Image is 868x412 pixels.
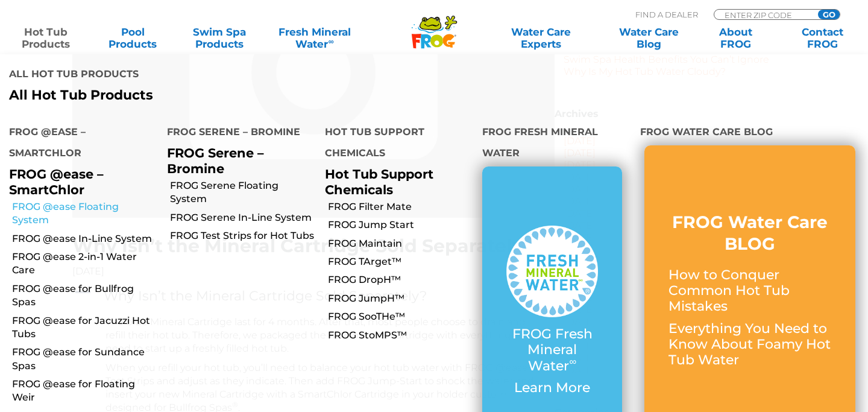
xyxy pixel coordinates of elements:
a: FROG @ease for Floating Weir [12,378,158,405]
a: Water CareBlog [615,26,682,50]
a: Swim SpaProducts [186,26,253,50]
input: Zip Code Form [723,10,805,20]
p: Find A Dealer [635,9,698,20]
a: Hot TubProducts [12,26,80,50]
p: Everything You Need to Know About Foamy Hot Tub Water [668,321,831,369]
p: Learn More [506,380,598,396]
a: Hot Tub Support Chemicals [325,166,433,197]
a: All Hot Tub Products [9,87,425,103]
sup: ∞ [328,37,333,46]
a: Water CareExperts [486,26,596,50]
a: AboutFROG [702,26,769,50]
p: FROG Serene – Bromine [167,145,307,176]
a: FROG Test Strips for Hot Tubs [170,229,316,242]
a: FROG Fresh Mineral Water∞ Learn More [506,226,598,402]
h4: All Hot Tub Products [9,63,425,87]
a: FROG Serene Floating System [170,179,316,206]
h4: Hot Tub Support Chemicals [325,121,465,166]
h4: FROG @ease – SmartChlor [9,121,149,166]
a: FROG Maintain [328,237,474,250]
sup: ∞ [569,355,576,367]
a: FROG Jump Start [328,218,474,232]
a: FROG Water Care BLOG How to Conquer Common Hot Tub Mistakes Everything You Need to Know About Foa... [668,211,831,375]
p: How to Conquer Common Hot Tub Mistakes [668,267,831,315]
h4: FROG Water Care Blog [640,121,859,145]
h4: FROG Serene – Bromine [167,121,307,145]
a: FROG StoMPS™ [328,329,474,342]
a: FROG DropH™ [328,273,474,287]
a: FROG Filter Mate [328,200,474,214]
a: FROG @ease for Sundance Spas [12,346,158,373]
a: FROG @ease for Bullfrog Spas [12,282,158,309]
a: ContactFROG [788,26,856,50]
a: FROG SooTHe™ [328,310,474,323]
h4: FROG Fresh Mineral Water [482,121,622,166]
a: FROG JumpH™ [328,292,474,305]
a: PoolProducts [99,26,166,50]
p: FROG @ease – SmartChlor [9,166,149,197]
input: GO [818,10,840,19]
h3: FROG Water Care BLOG [668,211,831,255]
a: Fresh MineralWater∞ [272,26,357,50]
a: FROG TArget™ [328,255,474,268]
a: FROG @ease 2-in-1 Water Care [12,250,158,277]
a: FROG @ease for Jacuzzi Hot Tubs [12,314,158,341]
a: FROG @ease Floating System [12,200,158,227]
a: FROG Serene In-Line System [170,211,316,224]
a: FROG @ease In-Line System [12,232,158,246]
p: FROG Fresh Mineral Water [506,326,598,374]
